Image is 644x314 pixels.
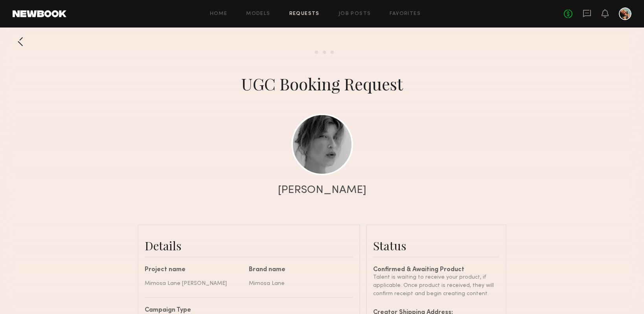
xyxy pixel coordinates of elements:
[145,238,353,253] div: Details
[249,279,347,288] div: Mimosa Lane
[289,11,320,17] a: Requests
[241,73,403,95] div: UGC Booking Request
[210,11,228,17] a: Home
[390,11,421,17] a: Favorites
[246,11,270,17] a: Models
[145,307,347,314] div: Campaign Type
[339,11,371,17] a: Job Posts
[278,185,366,196] div: [PERSON_NAME]
[145,267,243,273] div: Project name
[373,273,499,298] div: Talent is waiting to receive your product, if applicable. Once product is received, they will con...
[249,267,347,273] div: Brand name
[373,238,499,253] div: Status
[145,279,243,288] div: Mimosa Lane [PERSON_NAME]
[373,267,499,273] div: Confirmed & Awaiting Product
